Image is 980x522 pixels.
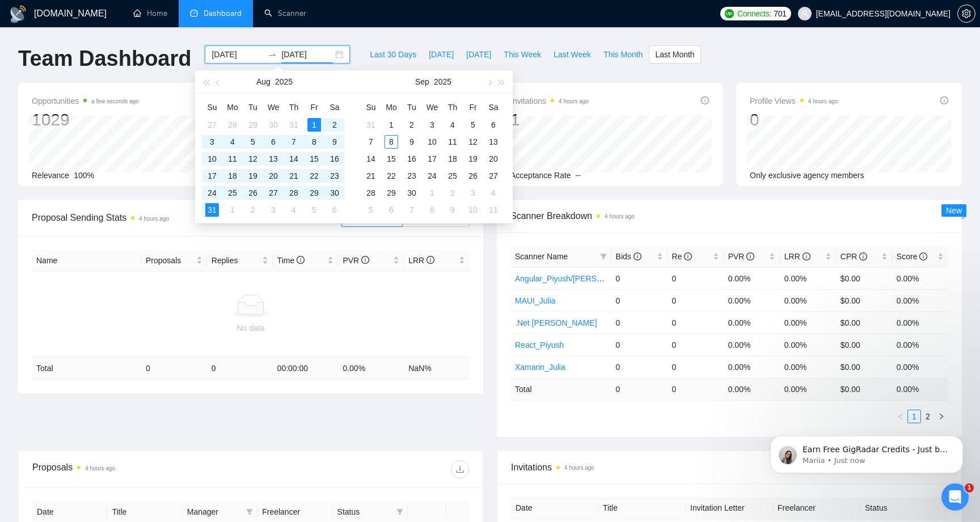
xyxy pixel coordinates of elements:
[728,252,755,261] span: PVR
[284,184,304,201] td: 2025-08-28
[205,118,219,132] div: 27
[668,267,724,289] td: 0
[304,184,324,201] td: 2025-08-29
[364,45,423,64] button: Last 30 Days
[370,48,416,61] span: Last 30 Days
[277,256,305,265] span: Time
[941,483,969,511] iframe: Intercom live chat
[919,252,927,260] span: info-circle
[324,150,345,167] td: 2025-08-16
[402,133,422,150] td: 2025-09-09
[361,184,381,201] td: 2025-09-28
[361,133,381,150] td: 2025-09-07
[466,203,480,217] div: 10
[394,503,405,520] span: filter
[226,152,239,166] div: 11
[264,9,306,18] a: searchScanner
[263,150,284,167] td: 2025-08-13
[605,213,635,220] time: 4 hours ago
[205,152,219,166] div: 10
[422,116,442,133] td: 2025-09-03
[958,9,975,18] span: setting
[205,203,219,217] div: 31
[381,150,402,167] td: 2025-09-15
[256,70,271,93] button: Aug
[328,169,341,183] div: 23
[463,116,483,133] td: 2025-09-05
[515,296,556,305] a: MAUI_Julia
[243,133,263,150] td: 2025-08-05
[246,169,260,183] div: 19
[263,98,284,116] th: We
[141,250,207,272] th: Proposals
[633,252,641,260] span: info-circle
[381,98,402,116] th: Mo
[840,252,867,261] span: CPR
[207,250,273,272] th: Replies
[328,152,341,166] div: 16
[415,70,429,93] button: Sep
[483,184,504,201] td: 2025-10-04
[381,184,402,201] td: 2025-09-29
[267,118,280,132] div: 30
[603,48,643,61] span: This Month
[405,118,419,132] div: 2
[202,201,222,218] td: 2025-08-31
[26,34,44,52] img: Profile image for Mariia
[246,135,260,149] div: 5
[483,98,504,116] th: Sa
[361,150,381,167] td: 2025-09-14
[487,152,500,166] div: 20
[222,98,243,116] th: Mo
[205,186,219,200] div: 24
[426,256,434,264] span: info-circle
[190,9,198,17] span: dashboard
[425,118,439,132] div: 3
[284,116,304,133] td: 2025-07-31
[246,186,260,200] div: 26
[328,186,341,200] div: 30
[434,70,451,93] button: 2025
[429,48,454,61] span: [DATE]
[226,169,239,183] div: 18
[649,45,700,64] button: Last Month
[808,98,838,104] time: 4 hours ago
[897,252,927,261] span: Score
[287,152,301,166] div: 14
[576,171,581,180] span: --
[402,116,422,133] td: 2025-09-02
[364,135,378,149] div: 7
[442,184,463,201] td: 2025-10-02
[672,252,692,261] span: Re
[381,201,402,218] td: 2025-10-06
[263,167,284,184] td: 2025-08-20
[446,135,459,149] div: 11
[597,45,649,64] button: This Month
[725,9,734,18] img: upwork-logo.png
[202,150,222,167] td: 2025-08-10
[463,201,483,218] td: 2025-10-10
[442,98,463,116] th: Th
[287,118,301,132] div: 31
[451,465,468,474] span: download
[859,252,867,260] span: info-circle
[267,203,280,217] div: 3
[17,24,210,61] div: message notification from Mariia, Just now. Earn Free GigRadar Credits - Just by Sharing Your Sto...
[466,48,491,61] span: [DATE]
[466,169,480,183] div: 26
[74,171,94,180] span: 100%
[422,201,442,218] td: 2025-10-08
[284,133,304,150] td: 2025-08-07
[222,116,243,133] td: 2025-07-28
[243,184,263,201] td: 2025-08-26
[226,186,239,200] div: 25
[324,116,345,133] td: 2025-08-02
[246,508,253,515] span: filter
[328,203,341,217] div: 6
[892,289,948,311] td: 0.00%
[600,253,607,260] span: filter
[497,45,547,64] button: This Week
[267,152,280,166] div: 13
[243,98,263,116] th: Tu
[222,133,243,150] td: 2025-08-04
